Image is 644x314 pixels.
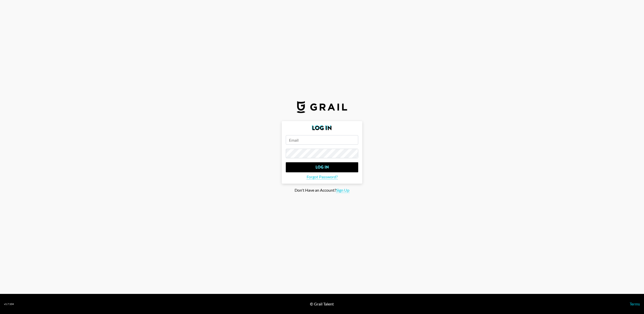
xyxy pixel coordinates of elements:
span: Sign Up [336,188,349,193]
input: Log In [286,162,358,172]
input: Email [286,135,358,145]
h2: Log In [286,125,358,131]
div: v 1.7.104 [4,302,14,306]
div: Don't Have an Account? [4,188,640,193]
div: © Grail Talent [310,301,334,306]
span: Forgot Password? [307,174,338,180]
a: Terms [630,301,640,306]
img: Grail Talent Logo [297,101,347,113]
